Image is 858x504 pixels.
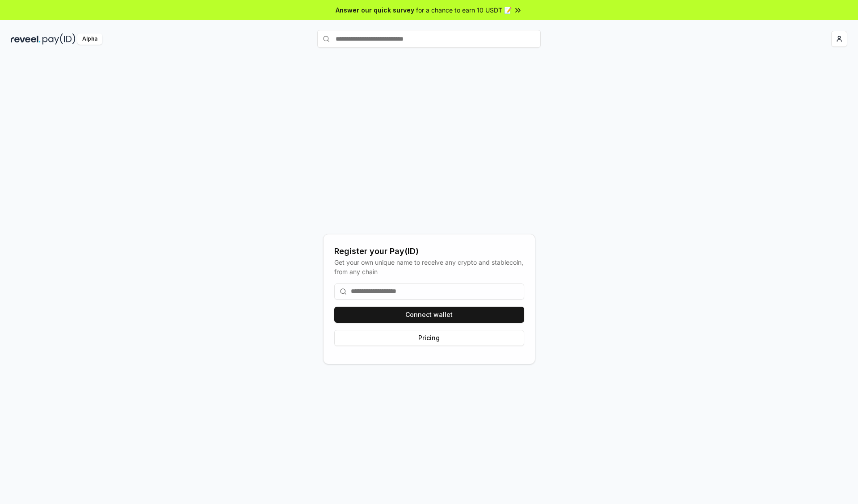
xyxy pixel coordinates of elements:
button: Pricing [334,330,524,346]
div: Alpha [77,33,102,45]
img: reveel_dark [11,33,41,45]
div: Get your own unique name to receive any crypto and stablecoin, from any chain [334,258,524,276]
span: Answer our quick survey [336,5,414,15]
button: Connect wallet [334,307,524,323]
span: for a chance to earn 10 USDT 📝 [416,5,512,15]
div: Register your Pay(ID) [334,245,524,258]
img: pay_id [42,33,76,45]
